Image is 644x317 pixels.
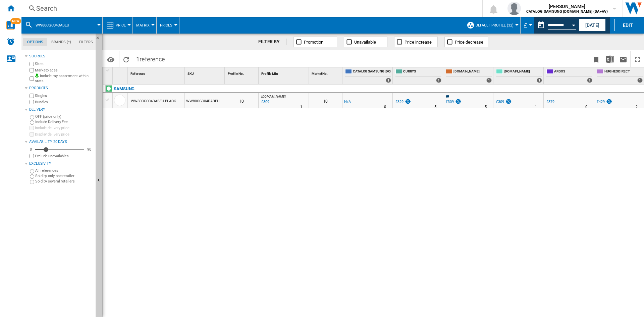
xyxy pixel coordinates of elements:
div: £ [524,17,531,34]
span: 1 [133,51,168,65]
input: Display delivery price [30,154,34,158]
span: [PERSON_NAME] [526,3,608,10]
div: SKU Sort None [186,67,225,78]
div: Delivery Time : 2 days [636,104,638,110]
md-slider: Availability [35,146,84,153]
div: 1 offers sold by ARGOS [587,78,592,83]
div: Sort None [260,67,309,78]
input: Singles [30,94,34,98]
label: All references [35,168,93,173]
div: Products [29,86,93,91]
button: Unavailable [344,37,387,47]
span: SKU [187,72,194,75]
div: [DOMAIN_NAME] 1 offers sold by AO.COM [495,67,543,84]
span: HUGHES DIRECT [604,69,643,75]
div: Sort None [129,67,184,78]
span: Price increase [405,40,432,45]
button: Options [104,53,117,65]
label: OFF (price only) [35,114,93,119]
div: CURRYS 1 offers sold by CURRYS [394,67,443,84]
div: Sources [29,54,93,59]
input: Display delivery price [30,132,34,137]
button: Prices [160,17,176,34]
label: Display delivery price [35,132,93,137]
div: N/A [344,99,351,105]
input: Include delivery price [30,126,34,130]
span: Reference [130,72,145,75]
input: Bundles [30,100,34,104]
md-tab-item: Brands (*) [47,38,75,46]
div: Click to filter on that brand [114,85,135,93]
button: Promotion [293,37,337,47]
label: Include my assortment within stats [35,73,93,84]
div: Sort None [310,67,342,78]
label: Sold by several retailers [35,179,93,184]
div: £309 [496,100,504,104]
span: reference [140,56,165,63]
span: Profile No. [228,72,244,75]
img: wise-card.svg [6,21,15,30]
label: Singles [35,93,93,98]
span: Prices [160,23,172,28]
span: CURRYS [403,69,441,75]
div: Sort None [114,67,127,78]
div: Profile No. Sort None [226,67,258,78]
input: Include Delivery Fee [30,120,34,125]
img: mysite-bg-18x18.png [35,73,39,77]
input: All references [30,169,34,173]
b: CATALOG SAMSUNG [DOMAIN_NAME] (DA+AV) [526,9,608,14]
input: OFF (price only) [30,115,34,119]
button: Download in Excel [603,51,616,67]
div: Delivery [29,107,93,112]
div: WW80CGC04DABEU BLACK [131,94,176,109]
span: [DOMAIN_NAME] [504,69,542,75]
input: Sold by several retailers [30,180,34,184]
div: £379 [546,100,554,104]
div: Exclusivity [29,161,93,166]
div: 10 [309,93,342,108]
div: Delivery Time : 5 days [485,104,487,110]
div: 1 offers sold by CURRYS [436,78,441,83]
span: CATALOG SAMSUNG [DOMAIN_NAME] (DA+AV) [353,69,391,75]
div: Reference Sort None [129,67,184,78]
img: promotionV3.png [505,99,512,104]
label: Sites [35,61,93,66]
img: profile.jpg [507,2,521,15]
span: Default profile (32) [476,23,514,28]
div: Delivery Time : 0 day [585,104,587,110]
span: NEW [10,18,21,24]
div: 0 [28,147,34,152]
button: Bookmark this report [589,51,603,67]
md-tab-item: Filters [75,38,97,46]
div: This report is based on a date in the past. [534,17,578,34]
div: Matrix [136,17,153,34]
div: 1 offers sold by AO.COM [537,78,542,83]
div: Market No. Sort None [310,67,342,78]
div: Delivery Time : 0 day [384,104,386,110]
div: Last updated : Thursday, 25 September 2025 01:00 [260,99,269,105]
button: Reload [119,51,133,67]
div: £429 [597,100,605,104]
div: 10 [225,93,258,108]
img: alerts-logo.svg [7,38,15,46]
div: Availability 20 Days [29,139,93,145]
span: [DOMAIN_NAME] [453,69,492,75]
div: £309 [495,99,512,105]
div: Default profile (32) [467,17,517,34]
md-menu: Currency [521,17,534,34]
span: WW80CGC04DABEU [36,23,69,28]
button: Send this report by email [616,51,630,67]
div: £309 [445,99,462,105]
button: Open calendar [568,18,580,30]
div: ARGOS 1 offers sold by ARGOS [545,67,594,84]
input: Marketplaces [30,68,34,72]
span: Promotion [304,40,323,45]
label: Bundles [35,100,93,105]
span: Price decrease [455,40,483,45]
div: Delivery Time : 5 days [434,104,436,110]
img: promotionV3.png [405,99,411,104]
button: Default profile (32) [476,17,517,34]
span: Profile Min [261,72,278,75]
img: promotionV3.png [606,99,612,104]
